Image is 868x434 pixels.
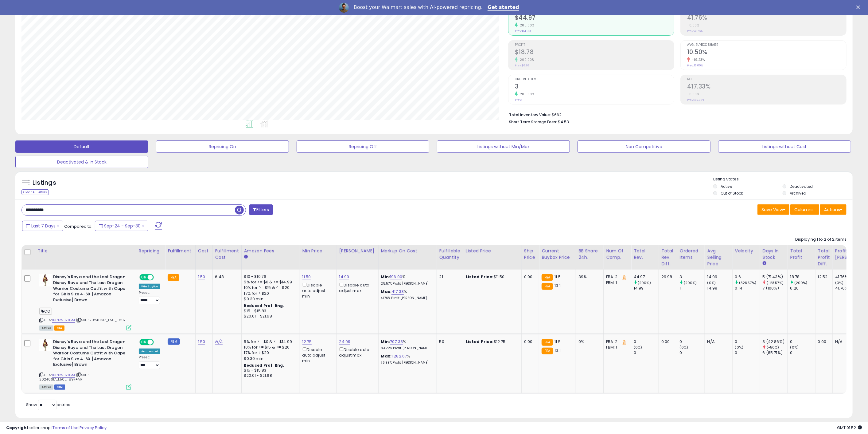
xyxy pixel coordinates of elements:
[818,248,830,267] div: Total Profit Diff.
[26,402,70,408] span: Show: entries
[381,289,392,294] b: Max:
[634,248,656,261] div: Total Rev.
[381,353,432,365] div: %
[439,274,458,280] div: 21
[515,98,523,102] small: Prev: 1
[302,282,332,299] div: Disable auto adjust min
[39,274,131,329] div: ASIN:
[244,285,295,290] div: 10% for >= $15 & <= $20
[515,29,531,33] small: Prev: $14.99
[488,4,519,11] a: Get started
[735,286,760,291] div: 0.14
[390,274,402,280] a: 196.00
[518,57,535,62] small: 200.00%
[687,23,699,28] small: 0.00%
[168,248,193,254] div: Fulfillment
[790,274,815,280] div: 18.78
[139,248,163,254] div: Repricing
[518,92,535,97] small: 200.00%
[524,274,534,280] div: 0.00
[198,248,210,254] div: Cost
[578,248,601,261] div: BB Share 24h.
[542,274,553,281] small: FBA
[80,425,107,431] a: Privacy Policy
[555,283,561,289] span: 13.1
[466,274,517,280] div: $11.50
[606,345,626,350] div: FBM: 1
[39,373,88,382] span: | SKU: 20240617_1.50_11897+MF
[680,286,705,291] div: 1
[391,353,407,359] a: 1,282.67
[215,274,237,280] div: 6.48
[515,49,674,57] h2: $18.78
[54,385,65,390] span: FBM
[835,280,844,285] small: (0%)
[244,314,295,319] div: $20.01 - $21.68
[509,111,842,118] li: $662
[790,248,813,261] div: Total Profit
[244,345,295,350] div: 10% for >= $15 & <= $20
[687,98,704,102] small: Prev: 417.33%
[53,425,79,431] a: Terms of Use
[763,350,788,356] div: 6 (85.71%)
[606,280,626,286] div: FBM: 1
[795,237,847,243] div: Displaying 1 to 2 of 2 items
[735,345,744,350] small: (0%)
[391,289,404,295] a: 417.33
[95,221,148,231] button: Sep-24 - Sep-30
[244,248,297,254] div: Amazon Fees
[509,112,551,117] b: Total Inventory Value:
[634,286,659,291] div: 14.99
[515,43,674,47] span: Profit
[378,245,437,270] th: The percentage added to the cost of goods (COGS) that forms the calculator for Min & Max prices.
[437,140,570,153] button: Listings without Min/Max
[707,280,716,285] small: (0%)
[634,350,659,356] div: 0
[763,339,788,345] div: 3 (42.86%)
[249,204,273,215] button: Filters
[790,339,815,345] div: 0
[198,274,205,280] a: 1.50
[661,248,675,267] div: Total Rev. Diff.
[767,345,779,350] small: (-50%)
[54,325,65,331] span: FBA
[53,274,128,304] b: Disney's Raya and the Last Dragon Disney Raya and The Last Dragon Warrior Costume Outfit with Cap...
[439,248,461,261] div: Fulfillable Quantity
[21,189,49,195] div: Clear All Filters
[52,373,75,378] a: B07KW3ZBSM
[757,204,789,215] button: Save View
[763,274,788,280] div: 5 (71.43%)
[718,140,851,153] button: Listings without Cost
[735,339,760,345] div: 0
[76,318,126,322] span: | SKU: 20240617_1.50_11897
[578,274,599,280] div: 39%
[721,184,732,189] label: Active
[244,373,295,378] div: $20.01 - $21.68
[302,346,332,364] div: Disable auto adjust min
[466,248,519,254] div: Listed Price
[31,223,56,229] span: Last 7 Days
[381,274,390,280] b: Min:
[524,248,536,261] div: Ship Price
[302,274,311,280] a: 11.50
[39,339,131,389] div: ASIN:
[707,286,732,291] div: 14.99
[515,78,674,81] span: Ordered Items
[339,339,351,345] a: 24.99
[153,275,163,280] span: OFF
[244,279,295,285] div: 5% for >= $0 & <= $14.99
[104,223,141,229] span: Sep-24 - Sep-30
[22,221,63,231] button: Last 7 Days
[297,140,430,153] button: Repricing Off
[381,361,432,365] p: 76.99% Profit [PERSON_NAME]
[53,339,128,369] b: Disney's Raya and the Last Dragon Disney Raya and The Last Dragon Warrior Costume Outfit with Cap...
[33,179,56,187] h5: Listings
[302,248,334,254] div: Min Price
[381,353,392,359] b: Max:
[64,223,92,229] span: Compared to:
[790,191,807,196] label: Archived
[244,356,295,361] div: $0.30 min
[39,339,52,351] img: 41NbbjQvg6L._SL40_.jpg
[555,274,561,280] span: 11.5
[244,350,295,356] div: 17% for > $20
